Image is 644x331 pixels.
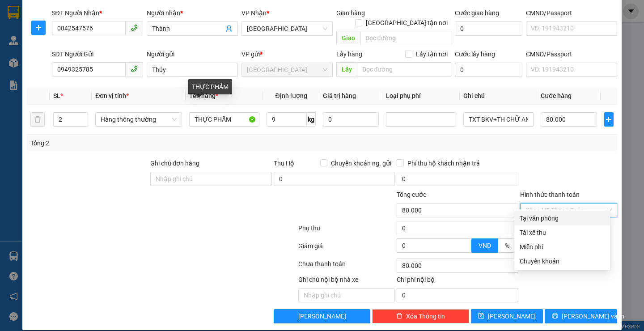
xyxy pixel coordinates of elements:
input: Dọc đường [357,62,451,76]
span: [PERSON_NAME] [298,311,346,321]
span: Giá trị hàng [323,92,356,99]
span: SL [53,92,60,99]
span: kg [307,112,316,127]
button: plus [31,21,46,35]
input: Ghi chú đơn hàng [150,172,272,186]
input: Ghi Chú [463,112,534,127]
span: VP Nhận [241,9,267,17]
span: printer [552,313,558,320]
span: Giao hàng [336,9,365,17]
div: Ghi chú nội bộ nhà xe [298,275,395,288]
button: printer[PERSON_NAME] và In [545,309,617,323]
div: SĐT Người Nhận [52,8,143,18]
label: Cước giao hàng [455,9,499,17]
span: Xóa Thông tin [406,311,445,321]
input: 0 [323,112,379,127]
div: Chi phí nội bộ [397,275,518,288]
span: Lấy [336,62,357,76]
div: Người nhận [147,8,238,18]
span: Phí thu hộ khách nhận trả [404,158,483,168]
span: Lấy hàng [336,51,362,58]
span: [PERSON_NAME] [488,311,536,321]
span: Hòa Đông [247,63,327,76]
span: Chuyển khoản ng. gửi [327,158,395,168]
div: Miễn phí [520,242,605,252]
span: plus [32,24,45,31]
button: save[PERSON_NAME] [471,309,543,323]
button: [PERSON_NAME] [274,309,371,323]
label: Hình thức thanh toán [520,191,580,198]
span: phone [131,24,138,31]
span: user-add [225,25,233,32]
div: CMND/Passport [526,49,617,59]
span: delete [396,313,402,320]
button: plus [604,112,614,127]
span: plus [605,116,613,123]
th: Ghi chú [460,87,537,105]
div: Chuyển khoản [520,256,605,266]
div: THỰC PHẨM [188,79,232,94]
span: [GEOGRAPHIC_DATA] tận nơi [362,18,451,28]
div: Tại văn phòng [520,213,605,223]
label: Cước lấy hàng [455,51,495,58]
div: Phụ thu [297,223,396,239]
div: CMND/Passport [526,8,617,18]
span: Thủ Đức [247,22,327,35]
input: Dọc đường [360,31,451,45]
div: Người gửi [147,49,238,59]
span: Đơn vị tính [95,92,129,99]
div: VP gửi [241,49,333,59]
label: Ghi chú đơn hàng [150,160,199,167]
span: [PERSON_NAME] và In [562,311,624,321]
span: Cước hàng [541,92,572,99]
span: Thu Hộ [274,160,294,167]
span: % [505,242,509,249]
span: Lấy tận nơi [412,49,451,59]
div: Giảm giá [297,241,396,257]
div: Chưa thanh toán [297,259,396,275]
span: phone [131,65,138,72]
th: Loại phụ phí [382,87,460,105]
span: Tổng cước [397,191,426,198]
span: Giao [336,31,360,45]
span: VND [479,242,491,249]
span: save [478,313,484,320]
input: Cước giao hàng [455,21,522,36]
button: deleteXóa Thông tin [372,309,469,323]
button: delete [30,112,45,127]
span: Định lượng [275,92,307,99]
div: SĐT Người Gửi [52,49,143,59]
div: Tài xế thu [520,228,605,238]
input: Cước lấy hàng [455,63,522,77]
div: Tổng: 2 [30,138,249,148]
span: Hàng thông thường [101,113,177,126]
input: Nhập ghi chú [298,288,395,302]
input: VD: Bàn, Ghế [189,112,259,127]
